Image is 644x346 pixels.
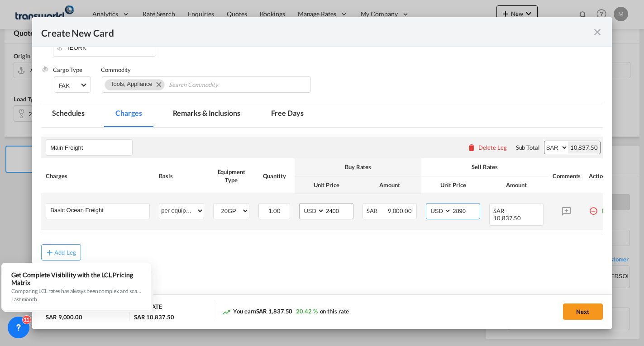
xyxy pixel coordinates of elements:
md-icon: icon-delete [467,143,476,152]
span: SAR 1,837.50 [256,308,293,315]
div: Press delete to remove this chip. [110,80,154,89]
button: Remove [151,80,164,89]
button: Next [563,303,603,320]
th: Comments [548,158,584,194]
md-icon: icon-trending-up [222,308,231,317]
span: 1.00 [268,207,281,214]
span: 10,837.50 [493,214,521,222]
md-tab-item: Schedules [41,102,95,127]
label: Cargo Type [53,66,82,73]
md-input-container: Basic Ocean Freight [46,204,149,217]
input: Chips input. [169,78,252,92]
div: Create New Card [41,26,592,38]
input: Leg Name [50,141,132,154]
div: Quantity [258,172,290,180]
input: Charge Name [50,204,149,217]
div: SAR 9,000.00 [46,313,82,321]
th: Unit Price [295,176,358,194]
div: Delete Leg [478,144,507,151]
div: Sub Total [516,143,539,152]
div: Equipment Type [213,168,249,184]
span: SAR [493,207,513,214]
span: Tools, Appliance [110,81,152,87]
span: SAR [367,207,386,214]
input: Enter Port of Discharge [57,41,156,54]
div: Add Leg [54,250,76,255]
md-dialog: Create New CardPort ... [32,17,612,329]
button: Delete Leg [467,144,507,151]
th: Amount [358,176,421,194]
md-tab-item: Remarks & Inclusions [162,102,251,127]
md-tab-item: Free Days [260,102,315,127]
div: FAK [59,82,70,89]
div: Charges [46,172,150,180]
md-pagination-wrapper: Use the left and right arrow keys to navigate between tabs [41,102,324,127]
div: You earn on this rate [222,307,349,317]
span: 9,000.00 [388,207,412,214]
md-select: Select Cargo type: FAK [54,76,91,93]
md-icon: icon-close fg-AAA8AD m-0 pointer [592,27,603,38]
input: 2890 [452,204,480,217]
th: Amount [485,176,548,194]
select: per equipment [159,204,204,218]
th: Action [584,158,615,194]
span: 20.42 % [296,308,317,315]
th: Unit Price [421,176,485,194]
md-chips-wrap: Chips container. Use arrow keys to select chips. [102,76,311,93]
div: Basis [159,172,204,180]
div: Sell Rates [426,163,544,171]
md-icon: icon-plus md-link-fg s20 [45,248,54,257]
img: cargo.png [41,66,48,73]
button: Add Leg [41,244,81,261]
input: 2400 [325,204,353,217]
md-tab-item: Charges [105,102,153,127]
div: Buy Rates [299,163,417,171]
div: SAR 10,837.50 [134,313,174,321]
md-icon: icon-plus-circle-outline green-400-fg [601,203,610,212]
div: 10,837.50 [568,141,600,154]
md-icon: icon-minus-circle-outline red-400-fg [589,203,598,212]
label: Commodity [101,66,131,73]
